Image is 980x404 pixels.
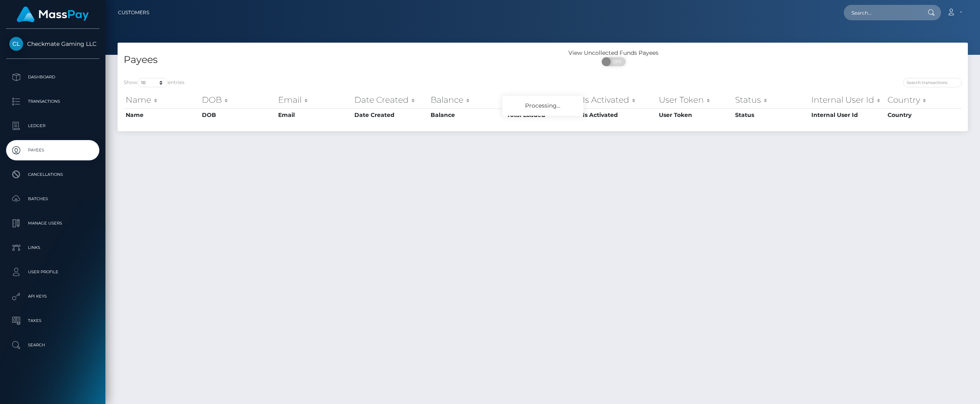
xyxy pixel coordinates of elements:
[9,120,96,132] p: Ledger
[276,92,352,108] th: Email
[6,164,99,185] a: Cancellations
[200,108,276,121] th: DOB
[200,92,276,108] th: DOB
[6,116,99,136] a: Ledger
[124,92,200,108] th: Name
[733,108,809,121] th: Status
[124,78,184,87] label: Show entries
[6,238,99,258] a: Links
[352,108,429,121] th: Date Created
[606,57,626,66] span: OFF
[352,92,429,108] th: Date Created
[9,169,96,181] p: Cancellations
[543,49,685,57] div: View Uncollected Funds Payees
[581,92,657,108] th: Is Activated
[9,71,96,83] p: Dashboard
[429,108,505,121] th: Balance
[809,92,886,108] th: Internal User Id
[9,315,96,327] p: Taxes
[9,193,96,205] p: Batches
[429,92,505,108] th: Balance
[6,213,99,233] a: Manage Users
[657,92,733,108] th: User Token
[6,311,99,331] a: Taxes
[9,339,96,351] p: Search
[137,78,168,87] select: Showentries
[6,189,99,209] a: Batches
[502,96,583,116] div: Processing...
[9,95,96,108] p: Transactions
[124,108,200,121] th: Name
[886,108,962,121] th: Country
[903,78,962,87] input: Search transactions
[733,92,809,108] th: Status
[6,67,99,87] a: Dashboard
[17,6,89,22] img: MassPay Logo
[581,108,657,121] th: Is Activated
[6,91,99,112] a: Transactions
[6,335,99,355] a: Search
[6,40,99,48] span: Checkmate Gaming LLC
[118,4,149,21] a: Customers
[886,92,962,108] th: Country
[9,217,96,229] p: Manage Users
[124,53,537,67] h4: Payees
[844,5,920,20] input: Search...
[9,242,96,254] p: Links
[9,266,96,278] p: User Profile
[505,92,581,108] th: Total Loaded
[657,108,733,121] th: User Token
[276,108,352,121] th: Email
[9,144,96,156] p: Payees
[6,140,99,160] a: Payees
[809,108,886,121] th: Internal User Id
[9,290,96,302] p: API Keys
[6,286,99,307] a: API Keys
[6,262,99,282] a: User Profile
[9,37,23,51] img: Checkmate Gaming LLC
